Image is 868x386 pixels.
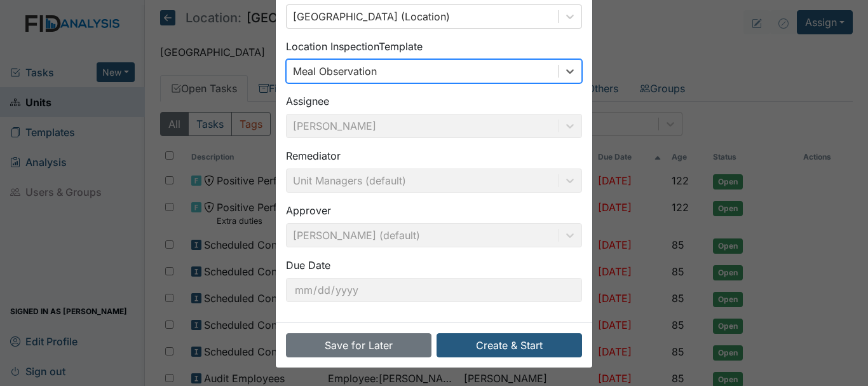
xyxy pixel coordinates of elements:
div: [GEOGRAPHIC_DATA] (Location) [293,9,450,24]
label: Remediator [286,148,341,163]
div: Meal Observation [293,64,377,79]
button: Save for Later [286,333,431,357]
label: Due Date [286,258,330,273]
button: Create & Start [437,333,582,357]
label: Approver [286,203,331,218]
label: Assignee [286,93,329,109]
label: Location Inspection Template [286,39,423,54]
